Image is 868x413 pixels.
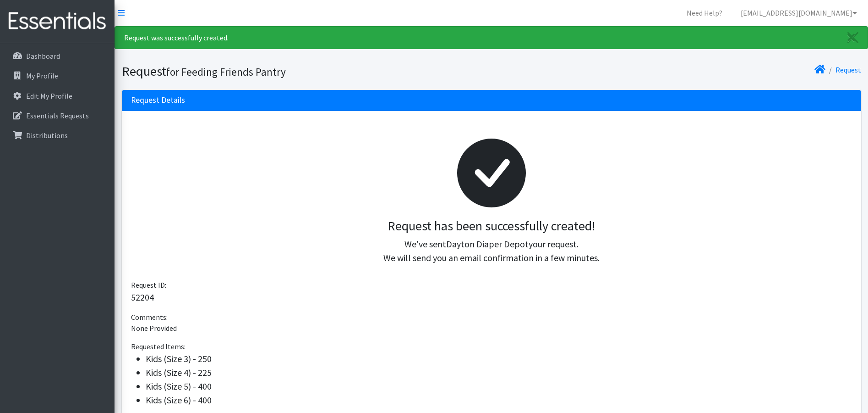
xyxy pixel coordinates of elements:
[4,87,111,105] a: Edit My Profile
[446,238,529,250] span: Dayton Diaper Depot
[4,106,111,125] a: Essentials Requests
[26,51,60,61] p: Dashboard
[166,65,286,78] small: for Feeding Friends Pantry
[835,65,861,74] a: Request
[26,91,72,100] p: Edit My Profile
[26,71,58,80] p: My Profile
[131,280,166,290] span: Request ID:
[146,380,852,393] li: Kids (Size 5) - 400
[146,393,852,407] li: Kids (Size 6) - 400
[131,324,177,333] span: None Provided
[26,131,68,140] p: Distributions
[4,47,111,65] a: Dashboard
[131,290,852,304] p: 52204
[115,26,868,49] div: Request was successfully created.
[679,4,730,22] a: Need Help?
[146,366,852,380] li: Kids (Size 4) - 225
[146,352,852,366] li: Kids (Size 3) - 250
[733,4,864,22] a: [EMAIL_ADDRESS][DOMAIN_NAME]
[4,6,111,37] img: HumanEssentials
[4,126,111,145] a: Distributions
[131,313,168,322] span: Comments:
[138,218,845,234] h3: Request has been successfully created!
[838,27,868,49] a: Close
[122,63,488,79] h1: Request
[131,95,185,105] h3: Request Details
[26,111,89,120] p: Essentials Requests
[4,67,111,85] a: My Profile
[138,237,845,265] p: We've sent your request. We will send you an email confirmation in a few minutes.
[131,342,186,351] span: Requested Items:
